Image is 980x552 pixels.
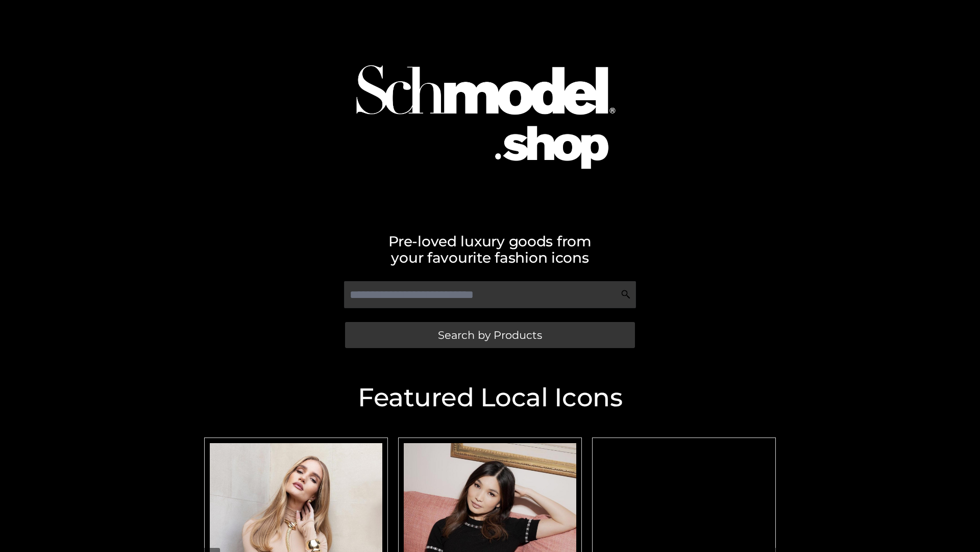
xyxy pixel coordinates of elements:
[345,322,635,348] a: Search by Products
[199,233,781,266] h2: Pre-loved luxury goods from your favourite fashion icons
[438,330,542,340] span: Search by Products
[199,385,781,410] h2: Featured Local Icons​
[621,289,631,300] img: Search Icon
